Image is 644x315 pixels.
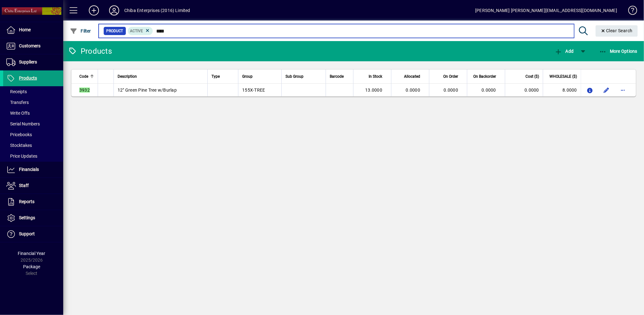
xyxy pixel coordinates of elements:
span: Receipts [6,89,27,94]
span: Home [19,27,31,32]
a: Stocktakes [3,140,63,151]
button: Add [84,5,104,16]
a: Financials [3,162,63,178]
span: 0.0000 [406,88,420,93]
div: Sub Group [285,73,322,80]
div: Description [118,73,204,80]
span: Serial Numbers [6,121,40,126]
span: Financial Year [18,251,46,256]
span: Support [19,231,35,236]
span: More Options [599,49,638,54]
button: Add [553,45,575,57]
span: 155X-TREE [242,88,265,93]
div: Group [242,73,277,80]
button: Profile [104,5,124,16]
span: On Order [443,73,458,80]
button: More Options [598,45,639,57]
mat-chip: Activation Status: Active [128,27,153,35]
a: Staff [3,178,63,194]
div: Allocated [395,73,426,80]
span: Clear Search [601,28,633,33]
em: 3932 [79,88,90,93]
span: Package [23,264,40,269]
button: Filter [68,25,93,37]
div: On Backorder [471,73,502,80]
a: Receipts [3,86,63,97]
span: On Backorder [473,73,496,80]
a: Knowledge Base [623,1,636,22]
span: Write Offs [6,111,30,116]
span: Type [212,73,220,80]
span: Suppliers [19,59,37,64]
span: Stocktakes [6,143,32,148]
a: Support [3,226,63,242]
a: Settings [3,210,63,226]
a: Write Offs [3,108,63,118]
span: Filter [70,28,91,33]
span: Product [106,28,123,34]
span: Transfers [6,100,29,105]
div: Code [79,73,94,80]
div: Type [212,73,234,80]
span: Group [242,73,253,80]
a: Suppliers [3,54,63,70]
span: Customers [19,43,40,48]
span: Sub Group [285,73,304,80]
button: Clear [596,25,638,37]
span: Reports [19,199,34,204]
a: Home [3,22,63,38]
span: Settings [19,215,35,220]
span: 12" Green Pine Tree w/Burlap [118,88,177,93]
span: Financials [19,167,39,172]
span: Code [79,73,88,80]
a: Customers [3,38,63,54]
span: Active [130,29,143,33]
div: [PERSON_NAME] [PERSON_NAME][EMAIL_ADDRESS][DOMAIN_NAME] [475,5,617,15]
span: 13.0000 [365,88,382,93]
span: Barcode [330,73,344,80]
div: On Order [433,73,464,80]
a: Reports [3,194,63,210]
span: WHOLESALE ($) [549,73,577,80]
span: Add [555,49,573,54]
span: 0.0000 [444,88,458,93]
button: More options [618,85,628,95]
div: Products [68,46,112,56]
span: Allocated [404,73,420,80]
td: 8.0000 [543,84,581,96]
span: Staff [19,183,29,188]
span: Products [19,76,37,81]
span: Description [118,73,137,80]
a: Price Updates [3,151,63,161]
a: Pricebooks [3,129,63,140]
span: 0.0000 [482,88,496,93]
td: 0.0000 [505,84,543,96]
a: Transfers [3,97,63,108]
button: Edit [601,85,611,95]
div: In Stock [357,73,388,80]
a: Serial Numbers [3,118,63,129]
div: Barcode [330,73,349,80]
span: Price Updates [6,154,37,159]
span: Pricebooks [6,132,32,137]
span: In Stock [369,73,382,80]
span: Cost ($) [525,73,539,80]
div: Chiba Enterprises (2016) Limited [124,5,190,15]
